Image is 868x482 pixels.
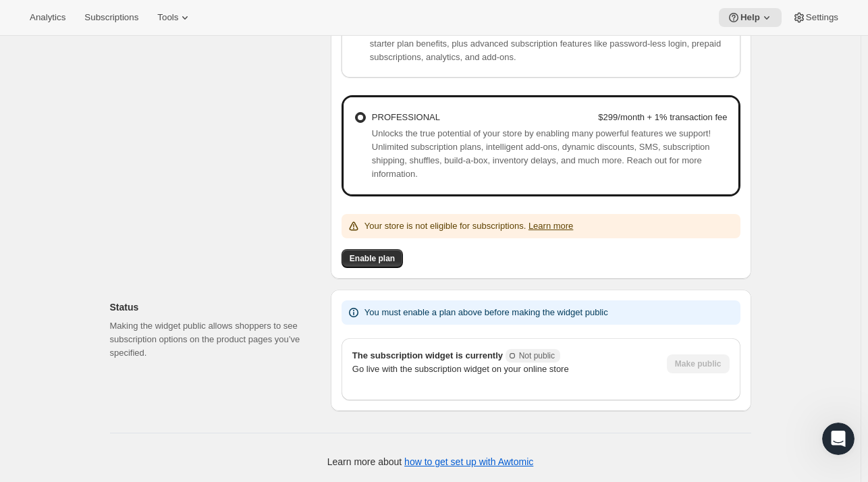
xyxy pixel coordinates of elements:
span: Subscriptions [84,12,138,23]
div: Oh and if you haven't already or prefer to do it yourself, make sure you complete the steps in Aw... [22,217,211,283]
button: Gif picker [43,365,53,376]
span: Settings [806,12,838,23]
div: Hey [PERSON_NAME] 👋Welcome to the Awtomic Family! 🙌We are so happy you're here. Please let me kno... [11,36,221,377]
p: You must enable a plan above before making the widget public [364,306,608,319]
button: Send a message… [232,360,253,381]
span: PROFESSIONAL [372,112,440,122]
p: Go live with the subscription widget on your online store [352,363,656,376]
button: Tools [149,8,200,27]
textarea: Message… [11,337,259,360]
div: PS. Also, feel free to to go over your needs & goals with Awtomic Subscriptions [22,329,211,369]
button: Upload attachment [64,365,75,376]
button: Home [236,5,261,31]
h1: Fin [65,13,82,23]
div: Hey [PERSON_NAME] 👋 [22,44,211,57]
a: Learn more [528,221,573,231]
div: We are so happy you're here. Please let me know if you need help getting things set up with your ... [22,84,211,136]
p: Learn more about [327,455,534,468]
button: Scroll to bottom [124,305,146,328]
img: Profile image for Fin [38,7,60,29]
div: Welcome to the Awtomic Family! 🙌 [22,64,211,78]
iframe: Intercom live chat [822,423,855,455]
span: Tools [157,12,178,23]
p: Your store is not eligible for subscriptions. [364,219,574,233]
p: Making the widget public allows shoppers to see subscription options on the product pages you’ve ... [110,319,309,360]
button: Analytics [22,8,74,27]
span: Analytics [30,12,65,23]
button: Emoji picker [21,365,32,376]
h2: Status [110,300,309,314]
span: The subscription widget is currently [352,350,560,360]
button: Help [719,8,782,27]
button: go back [9,5,34,31]
span: Help [740,12,760,23]
button: Enable plan [342,249,403,268]
button: Subscriptions [76,8,146,27]
span: Not public [519,350,555,361]
div: We're happy to provide you with our FREE white glove setup and some style customizations of your ... [22,144,211,210]
a: how to get set up with Awtomic [404,456,533,467]
span: Enable plan [350,253,395,264]
strong: $299/month + 1% transaction fee [598,112,727,122]
button: Settings [784,8,846,27]
span: Enhance your business with both build-a-box and subscription options. Includes all box-starter pl... [370,25,721,62]
span: Unlocks the true potential of your store by enabling many powerful features we support! Unlimited... [372,128,711,179]
div: Cheers, [22,290,211,303]
div: Emily says… [11,36,259,387]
